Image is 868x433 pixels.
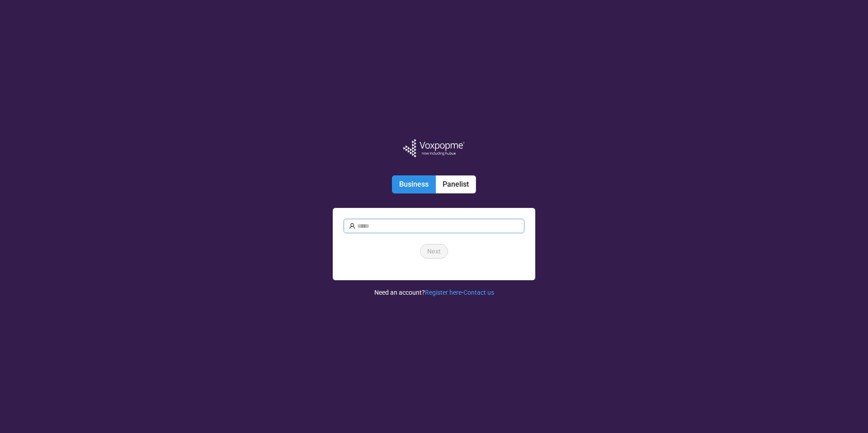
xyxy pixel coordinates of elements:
[463,289,494,296] a: Contact us
[420,244,448,259] button: Next
[349,223,355,229] span: user
[374,280,494,297] div: Need an account? ·
[399,180,429,188] span: Business
[425,289,462,296] a: Register here
[427,246,441,256] span: Next
[443,180,469,188] span: Panelist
